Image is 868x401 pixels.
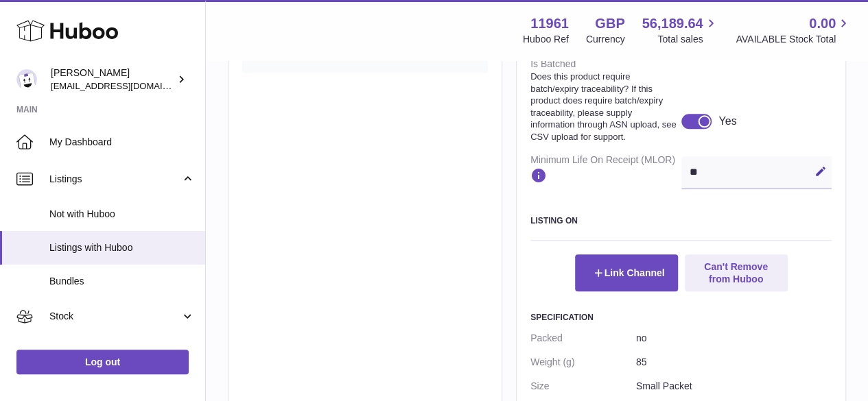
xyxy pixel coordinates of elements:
[49,275,195,288] span: Bundles
[642,14,718,46] a: 56,189.64 Total sales
[736,33,852,46] span: AVAILABLE Stock Total
[49,310,180,323] span: Stock
[49,136,195,149] span: My Dashboard
[49,173,180,186] span: Listings
[530,374,636,398] dt: Size
[657,33,718,46] span: Total sales
[685,254,788,291] button: Can't Remove from Huboo
[16,350,189,374] a: Log out
[636,374,832,398] dd: Small Packet
[530,148,681,194] dt: Minimum Life On Receipt (MLOR)
[586,33,625,46] div: Currency
[530,312,832,323] h3: Specification
[49,208,195,221] span: Not with Huboo
[736,14,852,46] a: 0.00 AVAILABLE Stock Total
[809,14,836,33] span: 0.00
[16,69,37,90] img: internalAdmin-11961@internal.huboo.com
[523,33,569,46] div: Huboo Ref
[530,350,636,374] dt: Weight (g)
[530,14,569,33] strong: 11961
[530,215,832,226] h3: Listing On
[642,14,703,33] span: 56,189.64
[636,326,832,350] dd: no
[49,241,195,254] span: Listings with Huboo
[595,14,624,33] strong: GBP
[530,52,681,148] dt: Is Batched
[718,114,736,129] div: Yes
[51,66,174,93] div: [PERSON_NAME]
[51,80,202,91] span: [EMAIL_ADDRESS][DOMAIN_NAME]
[575,254,678,291] button: Link Channel
[636,350,832,374] dd: 85
[530,71,678,143] strong: Does this product require batch/expiry traceability? If this product does require batch/expiry tr...
[530,326,636,350] dt: Packed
